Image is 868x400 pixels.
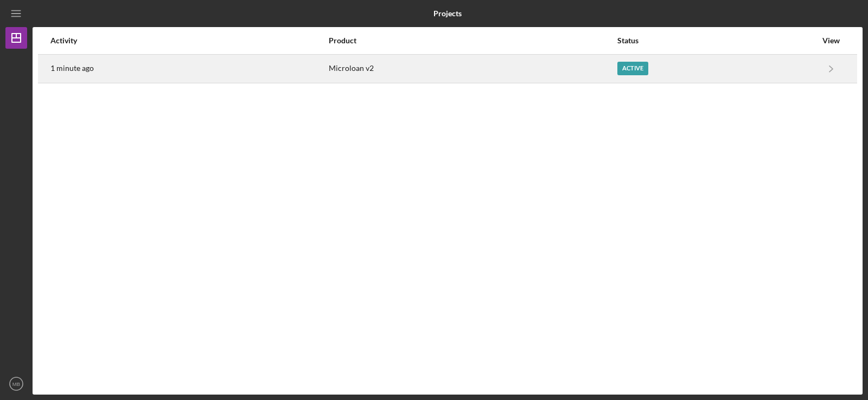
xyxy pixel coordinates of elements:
text: MB [12,381,20,387]
div: Active [617,62,648,75]
div: Microloan v2 [329,55,616,82]
div: Activity [50,36,328,45]
div: Product [329,36,616,45]
div: View [818,36,845,45]
time: 2025-08-19 00:55 [50,64,94,73]
b: Projects [433,9,462,18]
button: MB [5,373,27,395]
div: Status [617,36,816,45]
